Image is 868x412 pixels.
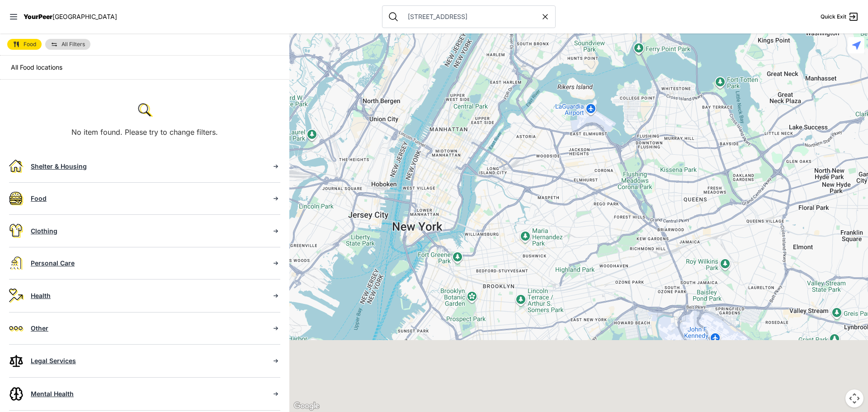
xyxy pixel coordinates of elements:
a: Mental Health [9,378,280,410]
a: Personal Care [9,247,280,279]
div: Other [31,324,264,333]
span: All Filters [61,42,85,47]
div: Food [31,194,264,203]
a: Open this area in Google Maps (opens a new window) [292,400,321,412]
button: Map camera controls [845,389,863,407]
input: Search [402,12,541,21]
a: YourPeer[GEOGRAPHIC_DATA] [24,14,117,19]
div: Mental Health [31,389,264,398]
a: Legal Services [9,345,280,377]
a: Other [9,313,280,344]
a: All Filters [45,39,90,50]
span: YourPeer [24,13,52,20]
p: No item found. Please try to change filters. [71,127,218,137]
div: Shelter & Housing [31,162,264,171]
img: Google [292,400,321,412]
a: Food [7,39,42,50]
span: [GEOGRAPHIC_DATA] [52,13,117,20]
a: Shelter & Housing [9,150,280,182]
div: Clothing [31,227,264,236]
div: Legal Services [31,356,264,365]
a: Food [9,183,280,214]
span: Food [24,42,36,47]
a: Health [9,279,280,312]
span: All Food locations [11,63,62,71]
a: Quick Exit [821,11,859,22]
span: Quick Exit [821,13,846,20]
a: Clothing [9,215,280,247]
div: Personal Care [31,259,264,268]
div: Health [31,291,264,300]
